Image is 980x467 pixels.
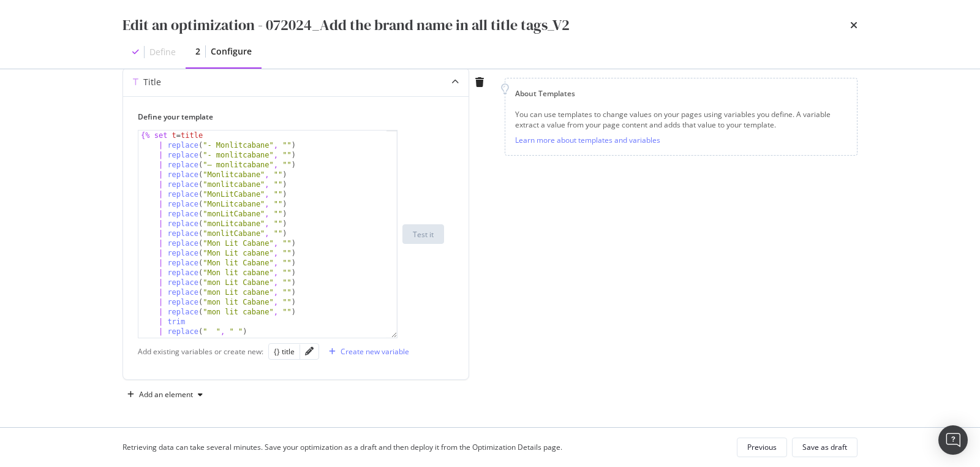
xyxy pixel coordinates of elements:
div: 2 [195,45,200,58]
div: About Templates [515,88,847,99]
button: Create new variable [324,342,409,362]
button: Add an element [123,385,208,404]
a: Learn more about templates and variables [515,135,660,145]
button: Previous [737,438,787,457]
div: Add existing variables or create new: [138,346,263,357]
div: times [850,15,858,36]
div: pencil [305,347,314,355]
div: Previous [747,442,777,452]
div: Define [149,46,176,58]
div: Test it [413,229,434,240]
button: Save as draft [792,438,858,457]
button: {} title [274,344,295,359]
div: Configure [211,45,252,58]
button: Test it [402,224,444,244]
div: {} title [274,346,295,357]
div: Edit an optimization - 072024_Add the brand name in all title tags_V2 [123,15,570,36]
div: Create new variable [341,346,409,357]
label: Define your template [138,112,444,122]
div: Retrieving data can take several minutes. Save your optimization as a draft and then deploy it fr... [123,442,562,452]
div: Open Intercom Messenger [938,425,968,455]
div: Save as draft [802,442,847,452]
div: Add an element [139,391,193,398]
div: Title [143,76,161,88]
div: You can use templates to change values on your pages using variables you define. A variable extra... [515,109,847,130]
